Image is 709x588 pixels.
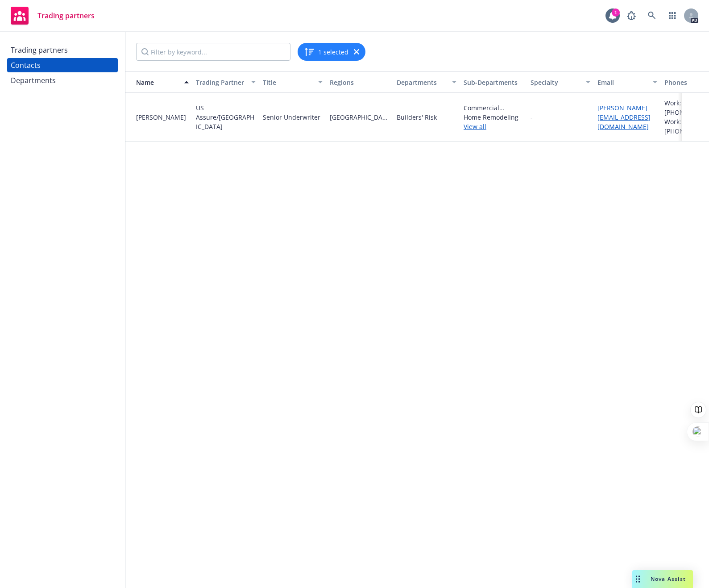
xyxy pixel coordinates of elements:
[651,575,686,583] span: Nova Assist
[11,43,68,57] div: Trading partners
[460,71,527,93] button: Sub-Departments
[326,71,393,93] button: Regions
[192,71,259,93] button: Trading Partner
[397,113,437,122] div: Builders' Risk
[11,73,56,88] div: Departments
[7,73,118,88] a: Departments
[632,570,693,588] button: Nova Assist
[531,78,580,87] div: Specialty
[37,12,95,19] span: Trading partners
[7,58,118,72] a: Contacts
[196,78,246,87] div: Trading Partner
[397,78,447,87] div: Departments
[612,8,620,17] div: 1
[531,113,533,122] div: -
[304,46,348,57] button: 1 selected
[597,104,651,131] a: [PERSON_NAME][EMAIL_ADDRESS][DOMAIN_NAME]
[7,3,98,28] a: Trading partners
[263,113,320,122] div: Senior Underwriter
[125,71,192,93] button: Name
[136,43,290,61] input: Filter by keyword...
[527,71,594,93] button: Specialty
[330,113,390,122] span: [GEOGRAPHIC_DATA][US_STATE]
[632,570,643,588] div: Drag to move
[7,43,118,57] a: Trading partners
[11,58,41,72] div: Contacts
[196,103,256,131] div: US Assure/[GEOGRAPHIC_DATA]
[330,78,390,87] div: Regions
[263,78,313,87] div: Title
[464,113,523,122] span: Home Remodeling
[129,78,179,87] div: Name
[464,103,523,113] span: Commercial Remodeling
[663,7,681,25] a: Switch app
[594,71,661,93] button: Email
[643,7,661,25] a: Search
[259,71,326,93] button: Title
[622,7,640,25] a: Report a Bug
[464,78,523,87] div: Sub-Departments
[597,78,647,87] div: Email
[464,122,523,131] a: View all
[393,71,460,93] button: Departments
[136,113,189,122] div: [PERSON_NAME]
